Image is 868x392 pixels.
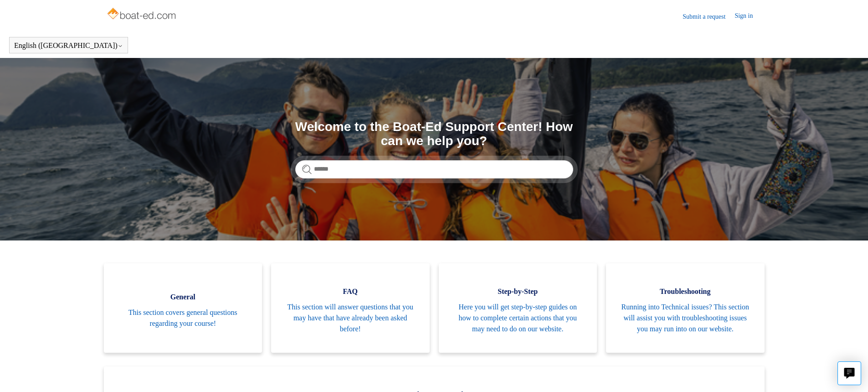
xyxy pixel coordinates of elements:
[106,5,179,24] img: Boat-Ed Help Center home page
[118,292,249,303] span: General
[606,263,765,353] a: Troubleshooting Running into Technical issues? This section will assist you with troubleshooting ...
[271,263,430,353] a: FAQ This section will answer questions that you may have that have already been asked before!
[837,361,861,385] button: Live chat
[285,302,416,335] span: This section will answer questions that you may have that have already been asked before!
[104,263,262,353] a: General This section covers general questions regarding your course!
[285,286,416,297] span: FAQ
[118,307,249,329] span: This section covers general questions regarding your course!
[439,263,597,353] a: Step-by-Step Here you will get step-by-step guides on how to complete certain actions that you ma...
[452,302,584,335] span: Here you will get step-by-step guides on how to complete certain actions that you may need to do ...
[295,120,573,148] h1: Welcome to the Boat-Ed Support Center! How can we help you?
[683,12,734,21] a: Submit a request
[620,286,751,297] span: Troubleshooting
[14,42,123,50] button: English ([GEOGRAPHIC_DATA])
[452,286,584,297] span: Step-by-Step
[620,302,751,335] span: Running into Technical issues? This section will assist you with troubleshooting issues you may r...
[295,160,573,178] input: Search
[734,11,762,22] a: Sign in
